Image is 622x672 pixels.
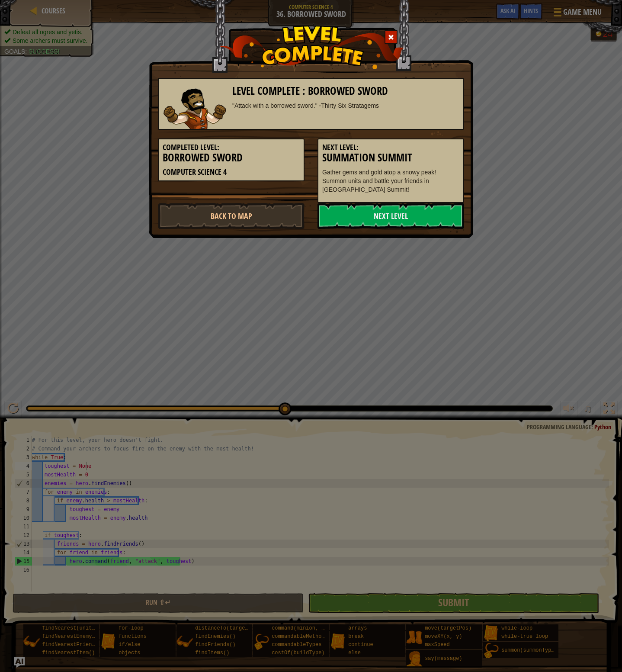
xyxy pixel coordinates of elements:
div: "Attack with a borrowed sword." -Thirty Six Stratagems [232,101,459,110]
img: level_complete.png [218,26,404,69]
h3: Borrowed Sword [163,152,300,164]
a: Back to Map [158,203,305,229]
h3: Summation Summit [322,152,459,164]
h5: Completed Level: [163,143,300,152]
a: Next Level [317,203,464,229]
h5: Next Level: [322,143,459,152]
p: Gather gems and gold atop a snowy peak! Summon units and battle your friends in [GEOGRAPHIC_DATA]... [322,168,459,194]
img: duelist.png [163,88,226,129]
h3: Level Complete : Borrowed Sword [232,85,459,97]
h5: Computer Science 4 [163,168,300,177]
